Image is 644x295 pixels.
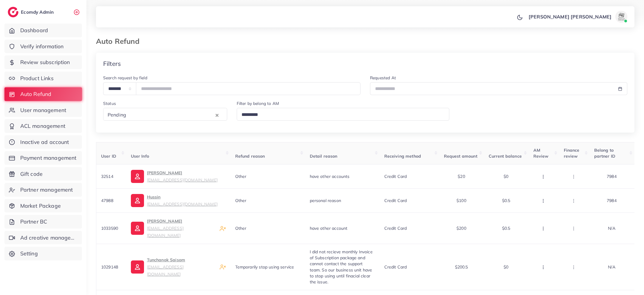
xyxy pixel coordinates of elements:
a: Gift code [4,167,82,181]
a: Partner management [4,183,82,197]
small: [EMAIL_ADDRESS][DOMAIN_NAME] [147,177,218,182]
a: Inactive ad account [4,135,82,149]
span: Market Package [20,202,61,210]
span: Other [235,174,247,179]
span: 47988 [101,198,113,203]
p: Credit card [384,173,407,180]
p: [PERSON_NAME] [PERSON_NAME] [529,13,612,20]
span: Belong to partner ID [594,147,616,159]
a: Partner BC [4,215,82,229]
span: Verify information [20,43,64,50]
a: [PERSON_NAME][EMAIL_ADDRESS][DOMAIN_NAME] [131,218,215,239]
a: Tunchanok Saisom[EMAIL_ADDRESS][DOMAIN_NAME] [131,256,215,278]
span: $200.5 [455,264,468,270]
span: Product Links [20,74,54,82]
span: 32514 [101,174,113,179]
a: Setting [4,247,82,260]
p: Hussin [147,193,218,208]
a: [PERSON_NAME][EMAIL_ADDRESS][DOMAIN_NAME] [131,169,218,184]
h4: Filters [103,60,121,67]
img: ic-user-info.36bf1079.svg [131,170,144,183]
img: logo [8,7,18,17]
span: 7984 [607,174,617,179]
img: ic-user-info.36bf1079.svg [131,194,144,207]
span: Refund reason [235,153,265,159]
span: $100 [456,198,466,203]
label: Filter by belong to AM [237,100,279,106]
small: [EMAIL_ADDRESS][DOMAIN_NAME] [147,226,184,238]
span: N/A [608,226,615,231]
h2: Ecomdy Admin [21,9,55,15]
a: User management [4,103,82,117]
span: Current balance [489,153,522,159]
span: ACL management [20,122,65,130]
a: [PERSON_NAME] [PERSON_NAME]avatar [525,11,630,23]
img: ic-user-info.36bf1079.svg [131,222,144,235]
small: [EMAIL_ADDRESS][DOMAIN_NAME] [147,264,184,277]
span: have other accounts [310,174,350,179]
label: Status [103,100,116,106]
p: Tunchanok Saisom [147,256,215,278]
span: User Info [131,153,149,159]
a: Market Package [4,199,82,213]
span: $200 [456,226,466,231]
a: Hussin[EMAIL_ADDRESS][DOMAIN_NAME] [131,193,218,208]
span: Gift code [20,170,43,178]
span: Other [235,226,247,231]
span: AM Review [533,147,549,159]
a: Verify information [4,40,82,53]
a: Ad creative management [4,231,82,245]
span: $20 [458,174,465,179]
a: Product Links [4,72,82,85]
p: [PERSON_NAME] [147,169,218,184]
a: Auto Refund [4,87,82,101]
span: $0 [504,174,508,179]
label: Search request by field [103,75,147,81]
span: 1029148 [101,264,118,270]
h3: Auto Refund [96,37,144,46]
a: ACL management [4,119,82,133]
span: Request amount [444,153,477,159]
span: Temporarily stop using service [235,264,294,270]
input: Search for option [239,110,442,119]
span: Detail reason [310,153,338,159]
span: Setting [20,250,38,257]
p: Credit card [384,225,407,232]
span: have other account [310,226,348,231]
span: $0 [504,264,508,270]
span: Partner management [20,186,73,194]
span: Receiving method [384,153,421,159]
span: Other [235,198,247,203]
span: User management [20,106,66,114]
span: I did not recieve monthly Invoice of Subscription package and cannot contact the support team. So... [310,249,373,285]
button: Clear Selected [216,111,219,118]
div: Search for option [103,108,227,121]
span: Auto Refund [20,90,52,98]
p: Credit card [384,197,407,204]
span: 1033590 [101,226,118,231]
img: ic-user-info.36bf1079.svg [131,260,144,274]
span: $0.5 [502,226,510,231]
p: [PERSON_NAME] [147,218,215,239]
p: Credit card [384,263,407,271]
span: Inactive ad account [20,138,69,146]
span: Finance review [564,147,580,159]
span: Ad creative management [20,234,78,242]
span: 7984 [607,198,617,203]
input: Search for option [128,110,214,119]
span: Payment management [20,154,77,162]
label: Requested At [370,75,396,81]
a: Review subscription [4,55,82,69]
img: avatar [615,11,627,23]
a: logoEcomdy Admin [8,7,55,17]
a: Payment management [4,151,82,165]
a: Dashboard [4,24,82,37]
small: [EMAIL_ADDRESS][DOMAIN_NAME] [147,201,218,206]
span: personal reason [310,198,341,203]
span: Review subscription [20,58,70,66]
span: User ID [101,153,116,159]
span: $0.5 [502,198,510,203]
span: N/A [608,264,615,270]
div: Search for option [237,108,450,121]
span: Partner BC [20,218,47,226]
